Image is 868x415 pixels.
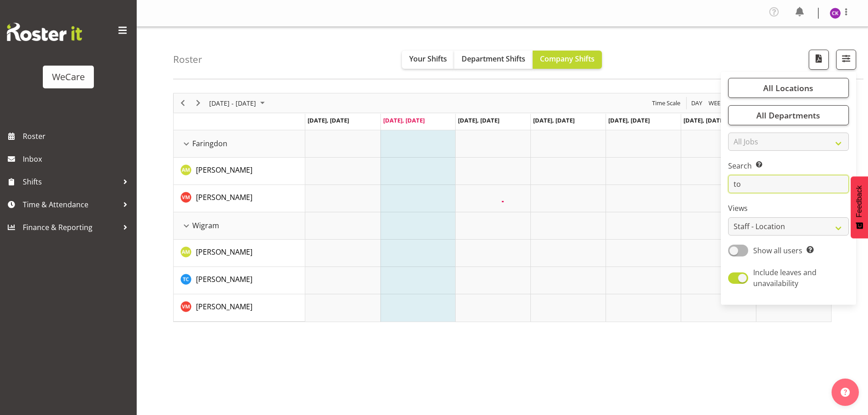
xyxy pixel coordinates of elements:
span: Inbox [23,152,132,166]
span: Department Shifts [462,54,525,64]
button: Filter Shifts [836,50,856,70]
div: WeCare [52,70,85,84]
img: Rosterit website logo [7,23,82,41]
button: Feedback - Show survey [851,176,868,238]
button: Department Shifts [454,51,533,69]
span: Time & Attendance [23,198,118,211]
span: All Locations [763,82,813,93]
span: Company Shifts [540,54,595,64]
img: help-xxl-2.png [841,388,850,397]
img: chloe-kim10479.jpg [830,8,841,19]
span: Finance & Reporting [23,220,118,234]
span: Feedback [855,185,863,217]
button: Download a PDF of the roster according to the set date range. [809,50,829,70]
span: Your Shifts [409,54,447,64]
h4: Roster [173,54,202,65]
button: Your Shifts [402,51,454,69]
button: Company Shifts [533,51,602,69]
span: Roster [23,129,132,143]
span: Shifts [23,175,118,189]
div: Timeline Week of September 9, 2025 [173,93,832,322]
button: All Locations [728,78,849,98]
